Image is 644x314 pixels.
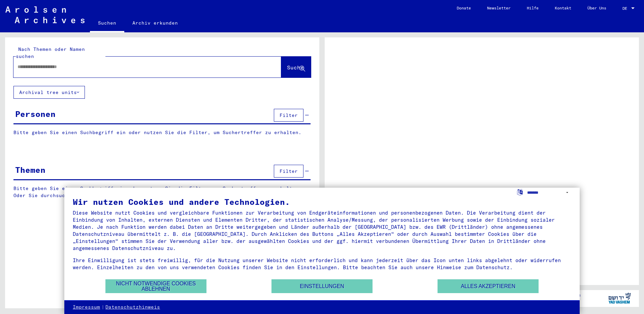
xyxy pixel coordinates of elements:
button: Filter [274,165,303,178]
mat-label: Nach Themen oder Namen suchen [16,46,85,59]
p: Bitte geben Sie einen Suchbegriff ein oder nutzen Sie die Filter, um Suchertreffer zu erhalten. [13,129,311,136]
p: Bitte geben Sie einen Suchbegriff ein oder nutzen Sie die Filter, um Suchertreffer zu erhalten. O... [13,185,311,199]
button: Archival tree units [13,86,85,99]
span: DE [622,6,630,11]
button: Suche [281,57,311,77]
span: Filter [280,112,298,118]
div: Ihre Einwilligung ist stets freiwillig, für die Nutzung unserer Website nicht erforderlich und ka... [73,257,571,271]
a: Archiv erkunden [124,15,186,31]
button: Einstellungen [271,279,373,293]
a: Suchen [90,15,124,32]
span: Suche [287,64,304,71]
img: Arolsen_neg.svg [5,6,85,23]
div: Wir nutzen Cookies und andere Technologien. [73,198,571,206]
button: Nicht notwendige Cookies ablehnen [105,279,206,293]
button: Filter [274,109,303,122]
div: Diese Website nutzt Cookies und vergleichbare Funktionen zur Verarbeitung von Endgeräteinformatio... [73,209,571,252]
select: Sprache auswählen [527,188,571,197]
img: yv_logo.png [607,290,632,307]
label: Sprache auswählen [516,189,523,195]
div: Themen [15,164,45,176]
a: Impressum [73,304,100,311]
button: Alles akzeptieren [438,279,539,293]
div: Personen [15,108,56,120]
a: Datenschutzhinweis [105,304,160,311]
span: Filter [280,168,298,174]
